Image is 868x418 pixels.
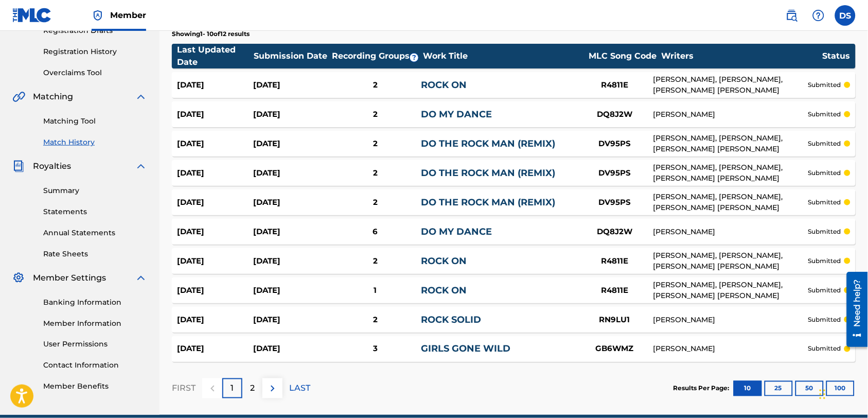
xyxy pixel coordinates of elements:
div: R4811E [576,255,653,267]
a: Banking Information [43,297,147,308]
p: submitted [808,227,841,236]
div: [DATE] [177,197,253,208]
p: submitted [808,168,841,178]
div: DQ8J2W [576,226,653,238]
p: submitted [808,198,841,207]
a: ROCK ON [421,255,467,267]
p: 1 [231,382,234,395]
p: submitted [808,286,841,295]
div: [DATE] [253,109,329,120]
div: [DATE] [253,167,329,179]
a: Member Benefits [43,381,147,392]
a: ROCK SOLID [421,314,481,325]
iframe: Resource Center [839,268,868,351]
div: 2 [330,138,421,150]
div: [DATE] [177,314,253,326]
a: User Permissions [43,339,147,350]
div: [PERSON_NAME] [653,344,808,355]
a: DO MY DANCE [421,109,492,120]
div: Work Title [423,50,584,62]
a: DO THE ROCK MAN (REMIX) [421,197,555,208]
div: 2 [330,255,421,267]
div: User Menu [835,5,856,26]
span: Royalties [33,160,71,172]
div: R4811E [576,79,653,91]
div: [PERSON_NAME], [PERSON_NAME], [PERSON_NAME] [PERSON_NAME] [653,162,808,184]
div: Writers [662,50,823,62]
a: ROCK ON [421,79,467,91]
a: Matching Tool [43,116,147,127]
div: DV95PS [576,197,653,208]
img: expand [135,91,147,103]
img: Member Settings [12,272,25,284]
div: Status [823,50,851,62]
div: [PERSON_NAME], [PERSON_NAME], [PERSON_NAME] [PERSON_NAME] [653,74,808,96]
span: ? [410,54,418,62]
button: 50 [795,381,824,396]
div: R4811E [576,285,653,297]
p: submitted [808,80,841,90]
div: [DATE] [177,167,253,179]
a: Registration History [43,46,147,57]
p: FIRST [172,382,196,395]
a: Summary [43,185,147,196]
img: expand [135,272,147,284]
a: Rate Sheets [43,249,147,259]
button: 25 [765,381,793,396]
div: [PERSON_NAME], [PERSON_NAME], [PERSON_NAME] [PERSON_NAME] [653,250,808,272]
div: 2 [330,197,421,208]
div: 3 [330,343,421,355]
div: DV95PS [576,138,653,150]
img: help [812,9,825,22]
a: Match History [43,137,147,148]
div: [DATE] [253,226,329,238]
div: [DATE] [253,197,329,208]
p: Showing 1 - 10 of 12 results [172,29,250,39]
span: Member [110,9,146,21]
div: [DATE] [177,138,253,150]
div: [PERSON_NAME] [653,315,808,325]
div: [DATE] [177,226,253,238]
div: [DATE] [253,138,329,150]
p: submitted [808,139,841,148]
p: submitted [808,256,841,266]
iframe: Chat Widget [817,369,868,418]
a: Public Search [782,5,802,26]
div: 2 [330,314,421,326]
div: [DATE] [253,314,329,326]
img: right [267,382,279,395]
img: expand [135,160,147,172]
img: search [786,9,798,22]
a: DO THE ROCK MAN (REMIX) [421,138,555,149]
p: Results Per Page: [674,384,732,393]
a: DO MY DANCE [421,226,492,237]
div: 2 [330,109,421,120]
img: Matching [12,91,25,103]
div: [DATE] [253,285,329,297]
div: DQ8J2W [576,109,653,120]
p: LAST [289,382,310,395]
div: Drag [820,379,826,410]
img: Top Rightsholder [92,9,104,22]
div: RN9LU1 [576,314,653,326]
a: DO THE ROCK MAN (REMIX) [421,167,555,179]
p: 2 [250,382,255,395]
img: Royalties [12,160,25,172]
div: [PERSON_NAME], [PERSON_NAME], [PERSON_NAME] [PERSON_NAME] [653,191,808,213]
div: [PERSON_NAME] [653,227,808,237]
div: [DATE] [177,79,253,91]
a: ROCK ON [421,285,467,296]
div: 1 [330,285,421,297]
a: Statements [43,206,147,217]
div: [DATE] [177,285,253,297]
div: Recording Groups [331,50,423,62]
a: Contact Information [43,360,147,371]
div: GB6WMZ [576,343,653,355]
span: Matching [33,91,73,103]
div: Help [808,5,829,26]
div: 6 [330,226,421,238]
div: 2 [330,79,421,91]
div: Last Updated Date [177,44,254,68]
